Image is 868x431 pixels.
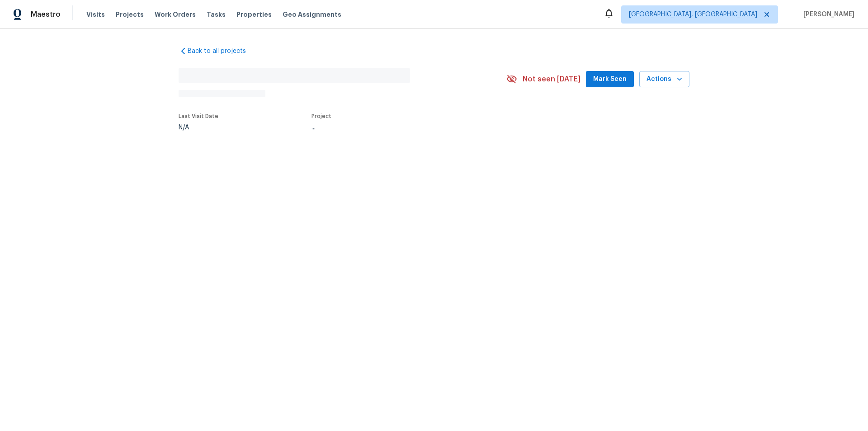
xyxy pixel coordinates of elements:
[800,10,854,19] span: [PERSON_NAME]
[639,71,689,88] button: Actions
[586,71,634,88] button: Mark Seen
[283,10,341,19] span: Geo Assignments
[629,10,757,19] span: [GEOGRAPHIC_DATA], [GEOGRAPHIC_DATA]
[155,10,196,19] span: Work Orders
[86,10,105,19] span: Visits
[593,74,627,85] span: Mark Seen
[207,11,226,18] span: Tasks
[116,10,144,19] span: Projects
[236,10,272,19] span: Properties
[179,114,218,119] span: Last Visit Date
[646,74,682,85] span: Actions
[179,124,218,131] div: N/A
[311,114,331,119] span: Project
[31,10,61,19] span: Maestro
[523,75,580,84] span: Not seen [DATE]
[311,124,485,131] div: ...
[179,47,265,56] a: Back to all projects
